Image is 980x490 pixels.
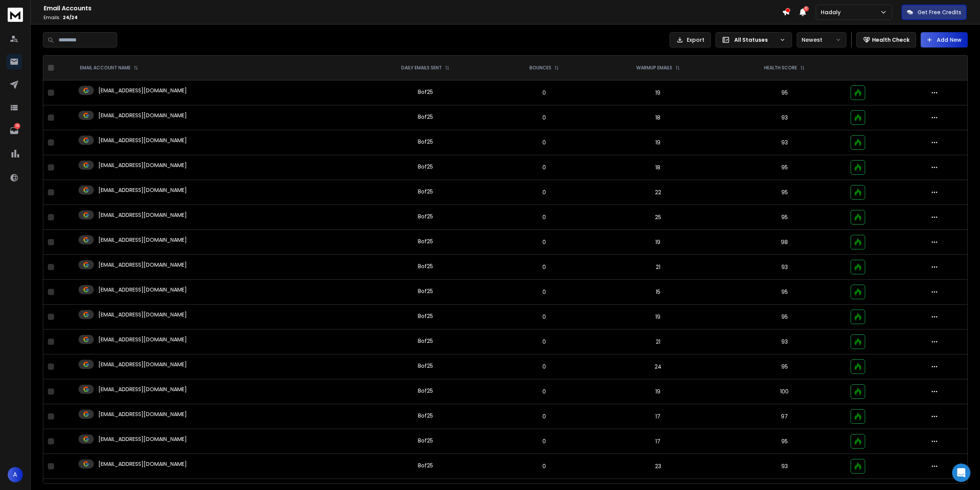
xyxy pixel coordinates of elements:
[764,65,797,71] p: HEALTH SCORE
[98,211,187,219] p: [EMAIL_ADDRESS][DOMAIN_NAME]
[500,238,588,246] p: 0
[902,5,967,20] button: Get Free Credits
[98,111,187,119] p: [EMAIL_ADDRESS][DOMAIN_NAME]
[723,454,846,479] td: 93
[734,36,776,44] p: All Statuses
[723,80,846,105] td: 95
[723,255,846,280] td: 93
[44,4,782,13] h1: Email Accounts
[401,65,442,71] p: DAILY EMAILS SENT
[98,460,187,468] p: [EMAIL_ADDRESS][DOMAIN_NAME]
[98,311,187,318] p: [EMAIL_ADDRESS][DOMAIN_NAME]
[723,230,846,255] td: 98
[918,8,961,16] p: Get Free Credits
[500,164,588,171] p: 0
[8,467,23,482] button: A
[98,361,187,368] p: [EMAIL_ADDRESS][DOMAIN_NAME]
[98,385,187,393] p: [EMAIL_ADDRESS][DOMAIN_NAME]
[7,123,22,138] a: 16
[98,186,187,194] p: [EMAIL_ADDRESS][DOMAIN_NAME]
[500,188,588,196] p: 0
[98,286,187,293] p: [EMAIL_ADDRESS][DOMAIN_NAME]
[418,337,433,345] div: 8 of 25
[593,354,723,379] td: 24
[529,65,551,71] p: BOUNCES
[418,462,433,469] div: 8 of 25
[723,280,846,305] td: 95
[723,180,846,205] td: 95
[723,379,846,404] td: 100
[418,113,433,121] div: 8 of 25
[418,238,433,245] div: 8 of 25
[723,354,846,379] td: 95
[500,139,588,146] p: 0
[593,105,723,130] td: 18
[723,105,846,130] td: 93
[723,404,846,429] td: 97
[44,15,782,21] p: Emails :
[723,329,846,354] td: 93
[418,262,433,270] div: 8 of 25
[952,464,970,482] div: Open Intercom Messenger
[80,65,138,71] div: EMAIL ACCOUNT NAME
[593,230,723,255] td: 19
[872,36,910,44] p: Health Check
[418,213,433,220] div: 8 of 25
[723,205,846,230] td: 95
[593,130,723,155] td: 19
[593,329,723,354] td: 21
[593,454,723,479] td: 23
[500,462,588,470] p: 0
[593,180,723,205] td: 22
[418,287,433,295] div: 8 of 25
[797,32,846,48] button: Newest
[723,155,846,180] td: 95
[418,362,433,370] div: 8 of 25
[500,89,588,97] p: 0
[500,388,588,395] p: 0
[418,88,433,96] div: 8 of 25
[418,312,433,320] div: 8 of 25
[500,313,588,321] p: 0
[804,6,809,11] span: 11
[921,32,968,48] button: Add New
[418,163,433,170] div: 8 of 25
[593,379,723,404] td: 19
[500,438,588,445] p: 0
[500,263,588,271] p: 0
[593,280,723,305] td: 15
[821,8,844,16] p: Hadaly
[593,155,723,180] td: 18
[14,123,20,129] p: 16
[98,336,187,343] p: [EMAIL_ADDRESS][DOMAIN_NAME]
[418,387,433,395] div: 8 of 25
[500,288,588,296] p: 0
[670,32,711,48] button: Export
[500,114,588,121] p: 0
[98,87,187,94] p: [EMAIL_ADDRESS][DOMAIN_NAME]
[593,205,723,230] td: 25
[98,161,187,169] p: [EMAIL_ADDRESS][DOMAIN_NAME]
[593,305,723,329] td: 19
[63,14,78,21] span: 24 / 24
[593,255,723,280] td: 21
[593,80,723,105] td: 19
[418,412,433,420] div: 8 of 25
[500,338,588,346] p: 0
[500,413,588,420] p: 0
[856,32,916,48] button: Health Check
[593,429,723,454] td: 17
[593,404,723,429] td: 17
[500,213,588,221] p: 0
[418,188,433,195] div: 8 of 25
[98,261,187,269] p: [EMAIL_ADDRESS][DOMAIN_NAME]
[723,429,846,454] td: 95
[98,435,187,443] p: [EMAIL_ADDRESS][DOMAIN_NAME]
[98,136,187,144] p: [EMAIL_ADDRESS][DOMAIN_NAME]
[98,236,187,244] p: [EMAIL_ADDRESS][DOMAIN_NAME]
[636,65,672,71] p: WARMUP EMAILS
[418,437,433,444] div: 8 of 25
[500,363,588,370] p: 0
